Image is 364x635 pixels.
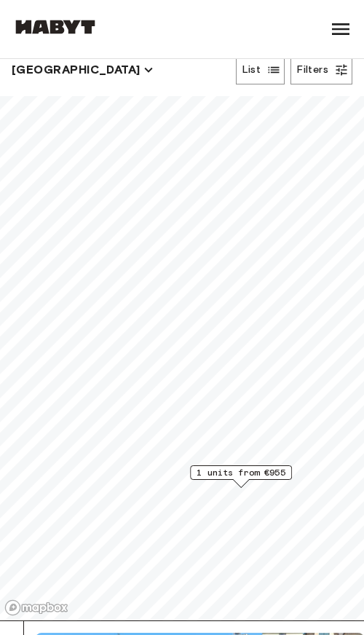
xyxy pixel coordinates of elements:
a: Mapbox logo [4,599,68,616]
span: 1 units from €955 [197,466,285,479]
button: [GEOGRAPHIC_DATA] [12,60,154,80]
img: Habyt [12,20,99,34]
div: Map marker [190,465,292,488]
button: Filters [290,55,352,84]
button: List [236,55,285,84]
